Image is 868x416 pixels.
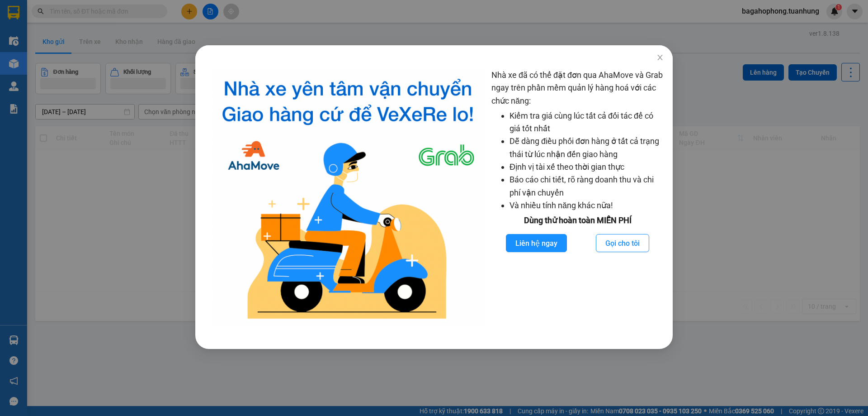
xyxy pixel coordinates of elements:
[509,110,664,135] li: Kiểm tra giá cùng lúc tất cả đối tác để có giá tốt nhất
[515,238,557,249] span: Liên hệ ngay
[509,161,664,173] li: Định vị tài xế theo thời gian thực
[509,173,664,199] li: Báo cáo chi tiết, rõ ràng doanh thu và chi phí vận chuyển
[212,69,484,326] img: logo
[509,135,664,161] li: Dễ dàng điều phối đơn hàng ở tất cả trạng thái từ lúc nhận đến giao hàng
[506,234,567,252] button: Liên hệ ngay
[509,199,664,212] li: Và nhiều tính năng khác nữa!
[605,238,640,249] span: Gọi cho tôi
[491,69,664,326] div: Nhà xe đã có thể đặt đơn qua AhaMove và Grab ngay trên phần mềm quản lý hàng hoá với các chức năng:
[647,45,673,71] button: Close
[656,54,664,61] span: close
[596,234,649,252] button: Gọi cho tôi
[491,214,664,227] div: Dùng thử hoàn toàn MIỄN PHÍ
